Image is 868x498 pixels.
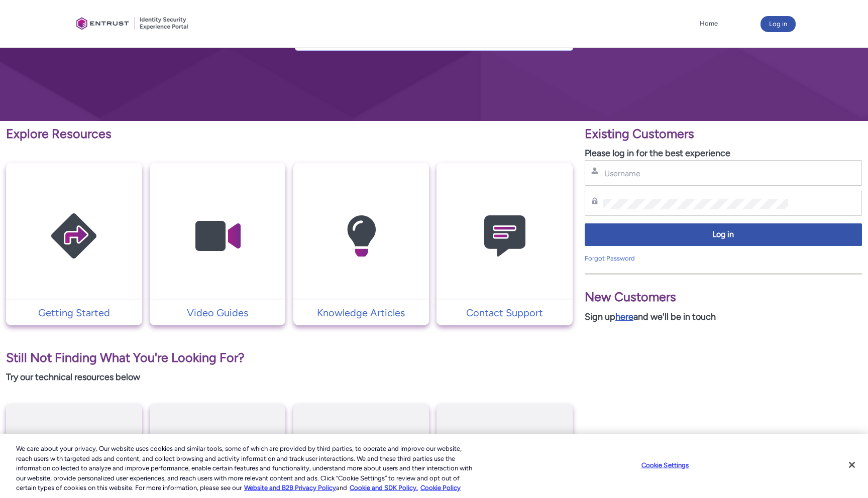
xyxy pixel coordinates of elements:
a: Cookie Policy [420,484,461,491]
p: Knowledge Articles [298,305,424,320]
button: Log in [585,223,862,246]
a: Contact Support [437,305,573,320]
a: Knowledge Articles [293,305,429,320]
a: Cookie and SDK Policy. [350,484,418,491]
a: More information about our cookie policy., opens in a new tab [244,484,336,491]
p: Existing Customers [585,125,862,144]
p: Still Not Finding What You're Looking For? [6,348,573,367]
a: Home [697,16,720,31]
button: Cookie Settings [634,455,697,475]
a: here [615,311,633,322]
div: We care about your privacy. Our website uses cookies and similar tools, some of which are provide... [16,444,477,493]
a: Forgot Password [585,255,635,262]
input: Username [603,168,788,179]
img: Knowledge Articles [313,182,409,290]
p: Contact Support [442,305,568,320]
p: Please log in for the best experience [585,147,862,160]
img: Video Guides [170,182,265,290]
img: Getting Started [26,182,122,290]
button: Log in [761,16,796,32]
p: Explore Resources [6,125,573,144]
span: Log in [591,229,855,240]
p: Video Guides [155,305,281,320]
img: Contact Support [457,182,553,290]
button: Close [841,454,863,476]
p: Try our technical resources below [6,370,573,384]
a: Video Guides [150,305,286,320]
p: Sign up and we'll be in touch [585,310,862,324]
p: Getting Started [11,305,137,320]
p: New Customers [585,288,862,307]
a: Getting Started [6,305,142,320]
